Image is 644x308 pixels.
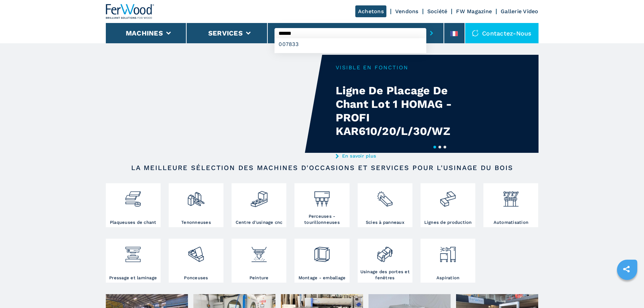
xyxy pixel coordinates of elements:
[106,55,322,153] video: Your browser does not support the video tag.
[336,153,468,159] a: En savoir plus
[236,219,283,226] h3: Centre d'usinage cnc
[232,183,286,227] a: Centre d'usinage cnc
[294,239,349,283] a: Montage - emballage
[109,275,157,281] h3: Pressage et laminage
[433,146,436,148] button: 1
[313,185,331,208] img: foratrici_inseritrici_2.png
[427,8,448,15] a: Société
[275,38,426,50] div: 007833
[124,185,142,208] img: bordatrici_1.png
[615,278,639,303] iframe: Chat
[294,183,349,227] a: Perceuses - tourillonneuses
[426,25,437,41] button: submit-button
[299,275,346,281] h3: Montage - emballage
[124,240,142,263] img: pressa-strettoia.png
[187,185,205,208] img: squadratrici_2.png
[618,261,635,278] a: sharethis
[169,183,223,227] a: Tenonneuses
[126,29,163,37] button: Machines
[106,4,154,19] img: Ferwood
[208,29,243,37] button: Services
[472,30,479,37] img: Contactez-nous
[296,213,348,226] h3: Perceuses - tourillonneuses
[358,183,412,227] a: Scies à panneaux
[232,239,286,283] a: Peinture
[424,219,472,226] h3: Lignes de production
[395,8,419,15] a: Vendons
[376,185,394,208] img: sezionatrici_2.png
[436,275,460,281] h3: Aspiration
[439,185,457,208] img: linee_di_produzione_2.png
[421,183,475,227] a: Lignes de production
[421,239,475,283] a: Aspiration
[106,183,161,227] a: Plaqueuses de chant
[376,240,394,263] img: lavorazione_porte_finestre_2.png
[355,5,386,17] a: Achetons
[187,240,205,263] img: levigatrici_2.png
[465,23,539,43] div: Contactez-nous
[127,164,517,172] h2: LA MEILLEURE SÉLECTION DES MACHINES D'OCCASIONS ET SERVICES POUR L'USINAGE DU BOIS
[169,239,223,283] a: Ponceuses
[456,8,492,15] a: FW Magazine
[250,240,268,263] img: verniciatura_1.png
[313,240,331,263] img: montaggio_imballaggio_2.png
[444,146,446,148] button: 3
[181,219,211,226] h3: Tenonneuses
[106,239,161,283] a: Pressage et laminage
[110,219,157,226] h3: Plaqueuses de chant
[249,275,269,281] h3: Peinture
[366,219,404,226] h3: Scies à panneaux
[439,240,457,263] img: aspirazione_1.png
[359,269,411,281] h3: Usinage des portes et fenêtres
[502,185,520,208] img: automazione.png
[358,239,412,283] a: Usinage des portes et fenêtres
[184,275,208,281] h3: Ponceuses
[483,183,538,227] a: Automatisation
[494,219,529,226] h3: Automatisation
[250,185,268,208] img: centro_di_lavoro_cnc_2.png
[501,8,539,15] a: Gallerie Video
[438,146,441,148] button: 2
